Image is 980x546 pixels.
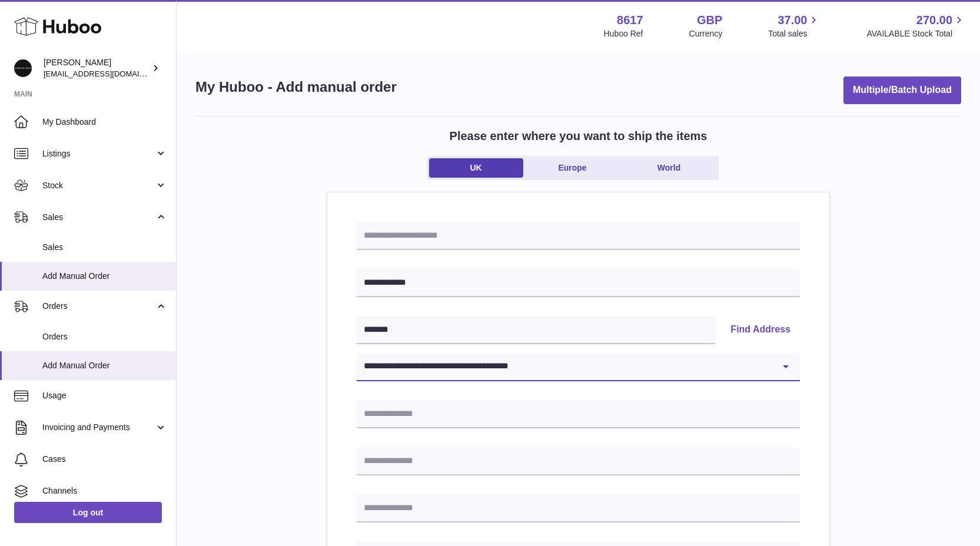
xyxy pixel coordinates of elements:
a: 270.00 AVAILABLE Stock Total [866,12,966,39]
span: Orders [42,331,167,342]
div: Currency [689,28,723,39]
span: AVAILABLE Stock Total [866,28,966,39]
span: Add Manual Order [42,360,167,371]
a: Europe [526,158,620,178]
h2: Please enter where you want to ship the items [450,128,707,144]
span: Cases [42,454,167,465]
img: hello@alfredco.com [14,59,32,77]
span: Stock [42,180,155,191]
button: Multiple/Batch Upload [843,76,961,104]
div: Huboo Ref [604,28,643,39]
span: Total sales [768,28,820,39]
strong: 8617 [617,12,643,28]
span: My Dashboard [42,116,167,128]
div: [PERSON_NAME] [44,57,150,79]
span: Usage [42,390,167,401]
a: Log out [14,502,162,523]
h1: My Huboo - Add manual order [195,78,397,96]
span: Orders [42,301,155,312]
span: Sales [42,242,167,253]
a: 37.00 Total sales [768,12,820,39]
span: 270.00 [916,12,952,28]
span: [EMAIL_ADDRESS][DOMAIN_NAME] [44,69,173,78]
a: World [622,158,716,178]
span: 37.00 [778,12,807,28]
a: UK [429,158,523,178]
span: Add Manual Order [42,271,167,282]
span: Invoicing and Payments [42,422,155,433]
button: Find Address [721,316,800,344]
strong: GBP [697,12,722,28]
span: Listings [42,148,155,159]
span: Channels [42,485,167,497]
span: Sales [42,212,155,223]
